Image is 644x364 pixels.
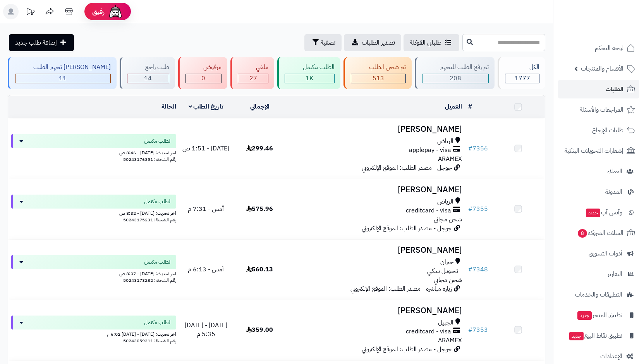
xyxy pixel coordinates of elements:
span: الجبيل [438,318,453,327]
span: إشعارات التحويلات البنكية [565,145,623,156]
span: إضافة طلب جديد [15,38,57,47]
a: #7353 [468,325,488,335]
span: أمس - 7:31 م [188,204,224,214]
a: السلات المتروكة8 [558,224,639,242]
a: #7355 [468,204,488,214]
a: لوحة التحكم [558,39,639,57]
div: [PERSON_NAME] تجهيز الطلب [15,63,111,72]
span: # [468,144,472,153]
span: لوحة التحكم [595,43,623,53]
div: 1004 [285,74,334,83]
a: تم رفع الطلب للتجهيز 208 [413,57,496,89]
span: وآتس آب [585,207,622,218]
span: 1K [306,74,313,83]
span: # [468,204,472,214]
a: طلباتي المُوكلة [404,34,459,51]
h3: [PERSON_NAME] [290,246,462,255]
a: الإجمالي [250,102,270,111]
div: 11 [15,74,110,83]
a: الطلب مكتمل 1K [276,57,342,89]
a: طلب راجع 14 [118,57,177,89]
span: جيزان [440,258,453,267]
a: وآتس آبجديد [558,203,639,222]
a: إشعارات التحويلات البنكية [558,141,639,160]
a: تطبيق نقاط البيعجديد [558,326,639,345]
span: رفيق [92,7,105,16]
a: #7356 [468,144,488,153]
div: اخر تحديث: [DATE] - 8:07 ص [11,269,176,277]
a: الكل1777 [496,57,547,89]
span: 513 [373,74,384,83]
a: تصدير الطلبات [344,34,401,51]
a: #7348 [468,265,488,274]
a: # [468,102,472,111]
span: جديد [577,311,592,320]
a: تحديثات المنصة [21,4,40,21]
span: 0 [201,74,205,83]
span: جديد [569,332,584,340]
a: تاريخ الطلب [189,102,224,111]
a: المراجعات والأسئلة [558,100,639,119]
span: رقم الشحنة: 50243175231 [123,216,176,223]
span: creditcard - visa [406,327,451,336]
span: التقارير [608,269,622,279]
span: 208 [450,74,461,83]
span: ARAMEX [438,336,462,345]
div: مرفوض [185,63,222,72]
div: ملغي [238,63,268,72]
span: applepay - visa [409,146,451,155]
span: تطبيق نقاط البيع [568,330,622,341]
span: [DATE] - [DATE] 5:35 م [185,321,227,339]
a: [PERSON_NAME] تجهيز الطلب 11 [6,57,118,89]
span: تـحـويـل بـنـكـي [427,267,458,276]
span: السلات المتروكة [577,228,623,238]
span: 8 [577,229,587,238]
span: 1777 [515,74,530,83]
span: [DATE] - 1:51 ص [182,144,229,153]
a: العميل [445,102,462,111]
a: إضافة طلب جديد [9,34,74,51]
div: طلب راجع [127,63,169,72]
span: الإعدادات [600,351,622,362]
span: أدوات التسويق [589,248,622,259]
a: الطلبات [558,80,639,98]
div: الطلب مكتمل [285,63,335,72]
span: # [468,325,472,335]
div: تم رفع الطلب للتجهيز [422,63,489,72]
div: اخر تحديث: [DATE] - 8:32 ص [11,209,176,217]
span: الطلب مكتمل [144,319,172,326]
span: 14 [144,74,152,83]
span: جوجل - مصدر الطلب: الموقع الإلكتروني [362,163,452,173]
span: 359.00 [246,325,273,335]
span: الطلب مكتمل [144,137,172,145]
span: 560.13 [246,265,273,274]
div: 208 [422,74,489,83]
div: اخر تحديث: [DATE] - [DATE] 6:02 م [11,329,176,338]
span: تطبيق المتجر [577,310,622,321]
h3: [PERSON_NAME] [290,185,462,194]
div: 27 [238,74,268,83]
div: اخر تحديث: [DATE] - 8:46 ص [11,148,176,156]
a: العملاء [558,162,639,181]
span: جوجل - مصدر الطلب: الموقع الإلكتروني [362,345,452,354]
a: الحالة [161,102,176,111]
span: الرياض [437,197,453,206]
span: رقم الشحنة: 50243059311 [123,337,176,344]
span: رقم الشحنة: 50243176351 [123,156,176,163]
span: creditcard - visa [406,206,451,215]
h3: [PERSON_NAME] [290,306,462,315]
span: طلبات الإرجاع [592,125,623,136]
a: تم شحن الطلب 513 [342,57,413,89]
img: ai-face.png [108,4,123,19]
div: 14 [127,74,169,83]
a: طلبات الإرجاع [558,121,639,140]
a: التقارير [558,265,639,283]
span: شحن مجاني [434,275,462,285]
span: الطلبات [606,84,623,95]
span: الطلب مكتمل [144,198,172,205]
img: logo-2.png [591,13,637,29]
span: رقم الشحنة: 50243173282 [123,277,176,284]
div: الكل [505,63,539,72]
span: 575.96 [246,204,273,214]
a: التطبيقات والخدمات [558,285,639,304]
